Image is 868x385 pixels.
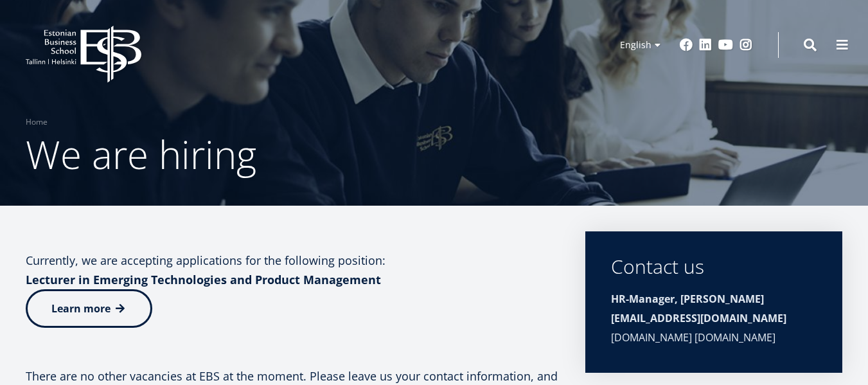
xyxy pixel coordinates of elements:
[26,116,48,129] a: Home
[26,272,381,287] strong: Lecturer in Emerging Technologies and Product Management
[611,257,817,276] div: Contact us
[26,251,560,289] p: Currently, we are accepting applications for the following position:
[718,39,733,51] a: Youtube
[740,39,752,51] a: Instagram
[51,301,111,316] span: Learn more
[699,39,712,51] a: Linkedin
[680,39,693,51] a: Facebook
[26,289,152,328] a: Learn more
[611,292,786,325] strong: HR-Manager, [PERSON_NAME][EMAIL_ADDRESS][DOMAIN_NAME]
[611,289,817,347] div: [DOMAIN_NAME] [DOMAIN_NAME]
[26,128,256,181] span: We are hiring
